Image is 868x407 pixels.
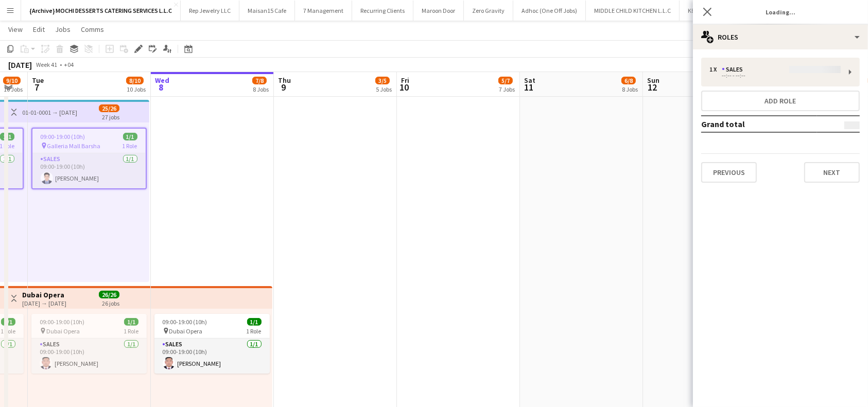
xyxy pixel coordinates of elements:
[22,290,66,299] h3: Dubai Opera
[499,85,515,93] div: 7 Jobs
[123,133,137,140] span: 1/1
[123,142,137,150] span: 1 Role
[154,314,270,374] app-job-card: 09:00-19:00 (10h)1/1 Dubai Opera1 RoleSales1/109:00-19:00 (10h)[PERSON_NAME]
[33,25,45,34] span: Edit
[376,85,392,93] div: 5 Jobs
[680,1,725,21] button: KEG ROOM
[693,5,868,19] h3: Loading...
[124,318,138,326] span: 1/1
[276,81,291,93] span: 9
[413,1,464,21] button: Maroon Door
[31,314,147,374] app-job-card: 09:00-19:00 (10h)1/1 Dubai Opera1 RoleSales1/109:00-19:00 (10h)[PERSON_NAME]
[647,76,659,85] span: Sun
[22,299,66,307] div: [DATE] → [DATE]
[498,77,513,84] span: 5/7
[99,104,119,112] span: 25/26
[99,291,119,298] span: 26/26
[253,85,269,93] div: 8 Jobs
[81,25,104,34] span: Comms
[586,1,680,21] button: MIDDLE CHILD KITCHEN L.L.C
[55,25,71,34] span: Jobs
[247,318,262,326] span: 1/1
[31,128,147,189] app-job-card: 09:00-19:00 (10h)1/1 Galleria Mall Barsha1 RoleSales1/109:00-19:00 (10h)[PERSON_NAME]
[126,77,144,84] span: 8/10
[3,77,21,84] span: 9/10
[646,81,659,93] span: 12
[4,85,23,93] div: 10 Jobs
[169,327,203,335] span: Dubai Opera
[693,25,868,49] div: Roles
[701,116,817,132] td: Grand total
[701,91,860,111] button: Add role
[127,85,146,93] div: 10 Jobs
[102,298,119,307] div: 26 jobs
[181,1,239,21] button: Rep Jewelry LLC
[1,327,15,335] span: 1 Role
[352,1,413,21] button: Recurring Clients
[40,318,84,326] span: 09:00-19:00 (10h)
[22,109,77,116] div: 01-01-0001 → [DATE]
[375,77,390,84] span: 3/5
[124,327,138,335] span: 1 Role
[401,76,409,85] span: Fri
[32,153,146,188] app-card-role: Sales1/109:00-19:00 (10h)[PERSON_NAME]
[1,318,15,326] span: 1/1
[51,23,75,36] a: Jobs
[524,76,535,85] span: Sat
[804,162,860,183] button: Next
[41,133,85,140] span: 09:00-19:00 (10h)
[154,339,270,374] app-card-role: Sales1/109:00-19:00 (10h)[PERSON_NAME]
[701,162,757,183] button: Previous
[47,142,101,150] span: Galleria Mall Barsha
[239,1,295,21] button: Maisan15 Cafe
[21,1,181,21] button: {Archive} MOCHI DESSERTS CATERING SERVICES L.L.C
[153,81,169,93] span: 8
[163,318,207,326] span: 09:00-19:00 (10h)
[8,25,23,34] span: View
[46,327,80,335] span: Dubai Opera
[523,81,535,93] span: 11
[622,85,638,93] div: 8 Jobs
[295,1,352,21] button: 7 Management
[621,77,636,84] span: 6/8
[32,76,44,85] span: Tue
[464,1,513,21] button: Zero Gravity
[4,23,27,36] a: View
[155,76,169,85] span: Wed
[34,61,60,68] span: Week 41
[8,60,32,70] div: [DATE]
[247,327,262,335] span: 1 Role
[64,61,74,68] div: +04
[278,76,291,85] span: Thu
[29,23,49,36] a: Edit
[252,77,267,84] span: 7/8
[30,81,44,93] span: 7
[400,81,409,93] span: 10
[513,1,586,21] button: Adhoc (One Off Jobs)
[102,112,119,121] div: 27 jobs
[31,339,147,374] app-card-role: Sales1/109:00-19:00 (10h)[PERSON_NAME]
[77,23,108,36] a: Comms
